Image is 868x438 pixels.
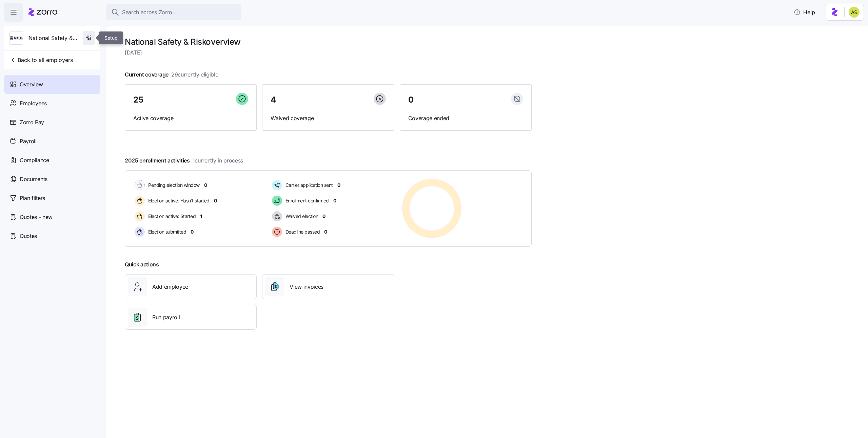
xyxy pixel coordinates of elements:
[125,37,532,47] h1: National Safety & Risk overview
[283,213,318,220] span: Waived election
[10,31,23,45] img: Employer logo
[28,34,77,42] span: National Safety & Risk
[20,213,53,221] span: Quotes - new
[193,156,243,165] span: 1 currently in process
[133,114,248,123] span: Active coverage
[9,56,73,64] span: Back to all employers
[849,7,860,18] img: 2a591ca43c48773f1b6ab43d7a2c8ce9
[20,118,44,127] span: Zorro Pay
[271,114,386,123] span: Waived coverage
[4,226,100,245] a: Quotes
[20,80,43,89] span: Overview
[122,8,177,17] span: Search across Zorro...
[146,228,186,235] span: Election submitted
[146,213,196,220] span: Election active: Started
[4,207,100,226] a: Quotes - new
[4,113,100,132] a: Zorro Pay
[20,137,37,146] span: Payroll
[408,114,523,123] span: Coverage ended
[20,194,45,202] span: Plan filters
[4,170,100,189] a: Documents
[125,48,532,57] span: [DATE]
[283,228,320,235] span: Deadline passed
[337,182,340,189] span: 0
[20,156,49,165] span: Compliance
[4,189,100,207] a: Plan filters
[125,70,218,79] span: Current coverage
[20,99,47,108] span: Employees
[204,182,207,189] span: 0
[788,5,821,19] button: Help
[214,197,217,204] span: 0
[152,283,188,291] span: Add employee
[20,175,47,183] span: Documents
[271,96,276,104] span: 4
[4,94,100,113] a: Employees
[283,182,333,189] span: Carrier application sent
[125,260,159,269] span: Quick actions
[324,228,327,235] span: 0
[106,4,241,20] button: Search across Zorro...
[200,213,202,220] span: 1
[171,70,218,79] span: 29 currently eligible
[4,75,100,94] a: Overview
[133,96,143,104] span: 25
[146,182,200,189] span: Pending election window
[4,151,100,170] a: Compliance
[322,213,325,220] span: 0
[125,156,243,165] span: 2025 enrollment activities
[408,96,414,104] span: 0
[191,228,194,235] span: 0
[283,197,329,204] span: Enrollment confirmed
[4,132,100,151] a: Payroll
[794,8,815,16] span: Help
[333,197,336,204] span: 0
[152,313,180,322] span: Run payroll
[7,53,76,67] button: Back to all employers
[146,197,210,204] span: Election active: Hasn't started
[290,283,323,291] span: View invoices
[20,232,37,240] span: Quotes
